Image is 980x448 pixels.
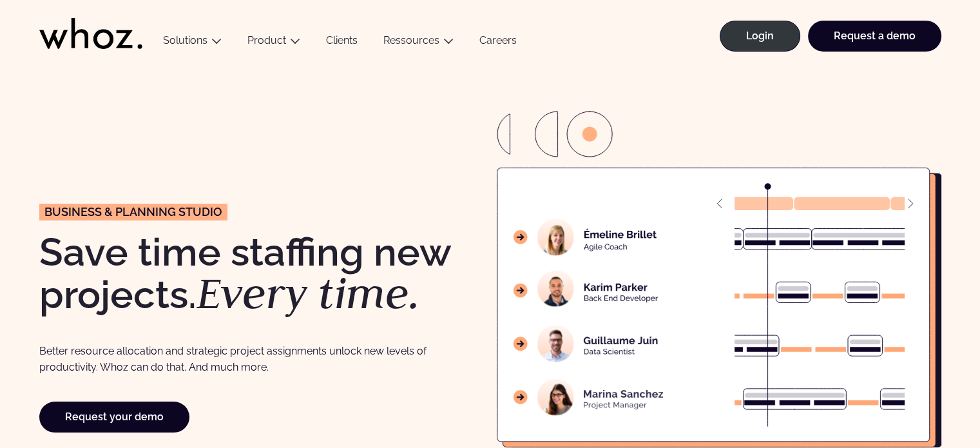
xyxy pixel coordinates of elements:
g: Project Manager [584,402,646,409]
a: Product [247,34,286,46]
p: Better resource allocation and strategic project assignments unlock new levels of productivity. W... [39,343,439,376]
a: Clients [313,34,370,52]
button: Ressources [370,34,466,52]
a: Careers [466,34,530,52]
a: Ressources [383,34,439,46]
g: Émeline Brillet [584,229,656,239]
h1: ave time staffing new projects. [39,233,484,315]
iframe: Chatbot [895,363,962,430]
button: Product [235,34,313,52]
g: Agile Coach [584,244,627,251]
g: Karim Parker [584,283,647,291]
g: Guillaume Juin [583,336,657,344]
a: Request a demo [808,21,941,52]
span: Business & planning Studio [44,206,222,218]
a: Request your demo [39,402,189,433]
a: Login [720,21,800,52]
em: Every time. [197,264,420,321]
strong: S [39,229,63,275]
button: Solutions [150,34,235,52]
g: Marina Sanchez [583,390,662,398]
g: Back End Developer [584,295,657,302]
